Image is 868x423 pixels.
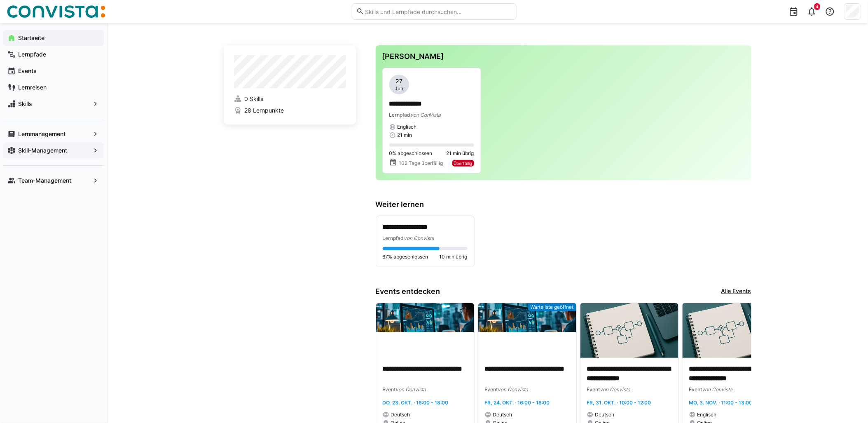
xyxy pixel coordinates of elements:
span: Deutsch [595,411,615,418]
span: Lernpfad [383,235,404,241]
span: von ConVista [411,112,441,118]
span: Do, 23. Okt. · 16:00 - 18:00 [383,399,449,406]
span: Englisch [398,124,417,130]
span: Mo, 3. Nov. · 11:00 - 13:00 [689,399,753,406]
img: image [478,303,576,358]
span: 0 Skills [244,95,263,103]
span: Warteliste geöffnet [531,304,574,310]
span: Jun [395,85,403,92]
span: von Convista [498,386,529,392]
span: Englisch [697,411,717,418]
img: image [580,303,678,358]
span: Event [689,386,702,392]
span: 10 min übrig [440,254,468,260]
span: Fr, 24. Okt. · 16:00 - 18:00 [485,399,550,406]
span: Lernpfad [389,112,411,118]
span: 21 min übrig [447,150,474,157]
span: 0% abgeschlossen [389,150,433,157]
h3: Weiter lernen [376,200,751,209]
span: 21 min [398,132,412,139]
span: von Convista [404,235,435,241]
span: Überfällig [454,161,473,166]
h3: Events entdecken [376,287,440,296]
span: 27 [395,77,402,85]
span: 4 [816,4,819,9]
input: Skills und Lernpfade durchsuchen… [364,8,512,15]
span: von Convista [702,386,733,392]
h3: [PERSON_NAME] [382,52,745,61]
span: Event [485,386,498,392]
img: image [683,303,781,358]
span: 67% abgeschlossen [383,254,428,260]
span: 102 Tage überfällig [399,160,443,167]
span: Event [383,386,396,392]
span: von Convista [396,386,426,392]
span: Fr, 31. Okt. · 10:00 - 12:00 [587,399,651,406]
span: 28 Lernpunkte [244,106,284,115]
a: Alle Events [721,287,751,296]
span: Event [587,386,600,392]
span: Deutsch [391,411,410,418]
a: 0 Skills [234,95,346,103]
span: von Convista [600,386,631,392]
img: image [376,303,474,358]
span: Deutsch [493,411,512,418]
